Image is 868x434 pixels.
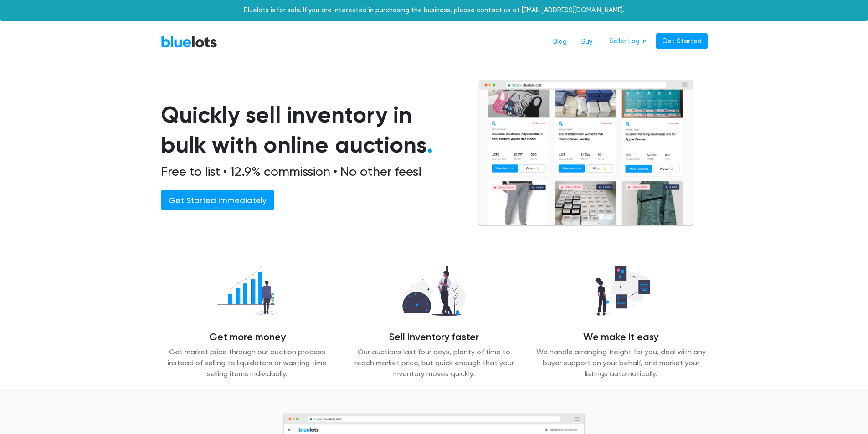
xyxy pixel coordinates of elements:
[534,332,708,343] h4: We make it easy
[584,261,657,321] img: we_manage-77d26b14627abc54d025a00e9d5ddefd645ea4957b3cc0d2b85b0966dac19dae.png
[546,33,574,51] a: Blog
[161,332,334,343] h4: Get more money
[656,33,708,50] a: Get Started
[478,80,694,227] img: browserlots-effe8949e13f0ae0d7b59c7c387d2f9fb811154c3999f57e71a08a1b8b46c466.png
[348,347,521,379] p: Our auctions last four days, plenty of time to reach market price, but quick enough that your inv...
[161,100,456,160] h1: Quickly sell inventory in bulk with online auctions
[603,33,652,50] a: Seller Log In
[161,164,456,179] h2: Free to list • 12.9% commission • No other fees!
[574,33,600,51] a: Buy
[395,261,473,321] img: sell_faster-bd2504629311caa3513348c509a54ef7601065d855a39eafb26c6393f8aa8a46.png
[427,131,433,158] span: .
[161,347,334,379] p: Get market price through our auction process instead of selling to liquidators or wasting time se...
[348,332,521,343] h4: Sell inventory faster
[161,190,274,210] a: Get Started Immediately
[161,35,217,48] a: BlueLots
[210,261,284,321] img: recover_more-49f15717009a7689fa30a53869d6e2571c06f7df1acb54a68b0676dd95821868.png
[534,347,708,379] p: We handle arranging freight for you, deal with any buyer support on your behalf, and market your ...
